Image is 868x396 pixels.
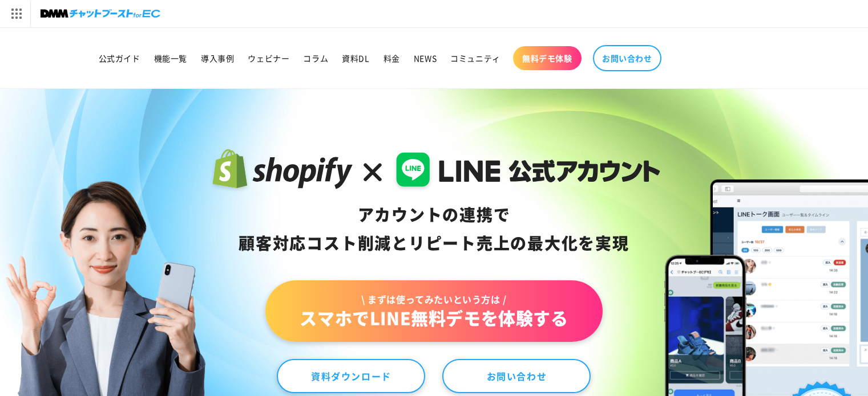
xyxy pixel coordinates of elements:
a: 料金 [377,46,407,70]
div: アカウントの連携で 顧客対応コスト削減と リピート売上の 最大化を実現 [208,201,660,258]
a: 無料デモ体験 [513,46,582,70]
a: 資料DL [335,46,376,70]
span: \ まずは使ってみたいという方は / [300,293,568,305]
a: NEWS [407,46,443,70]
a: お問い合わせ [442,359,591,393]
a: 公式ガイド [92,46,147,70]
span: 無料デモ体験 [522,53,572,63]
a: \ まずは使ってみたいという方は /スマホでLINE無料デモを体験する [265,280,602,342]
img: サービス [2,2,30,26]
span: コラム [303,53,328,63]
a: ウェビナー [241,46,296,70]
a: お問い合わせ [593,45,661,71]
span: 公式ガイド [99,53,140,63]
span: 導入事例 [201,53,234,63]
img: チャットブーストforEC [41,6,160,22]
a: コラム [296,46,335,70]
a: 機能一覧 [147,46,194,70]
span: 料金 [383,53,400,63]
span: ウェビナー [248,53,289,63]
a: コミュニティ [443,46,507,70]
a: 資料ダウンロード [277,359,425,393]
span: 資料DL [342,53,369,63]
span: お問い合わせ [602,53,652,63]
span: コミュニティ [450,53,500,63]
span: 機能一覧 [154,53,187,63]
span: NEWS [414,53,437,63]
a: 導入事例 [194,46,241,70]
